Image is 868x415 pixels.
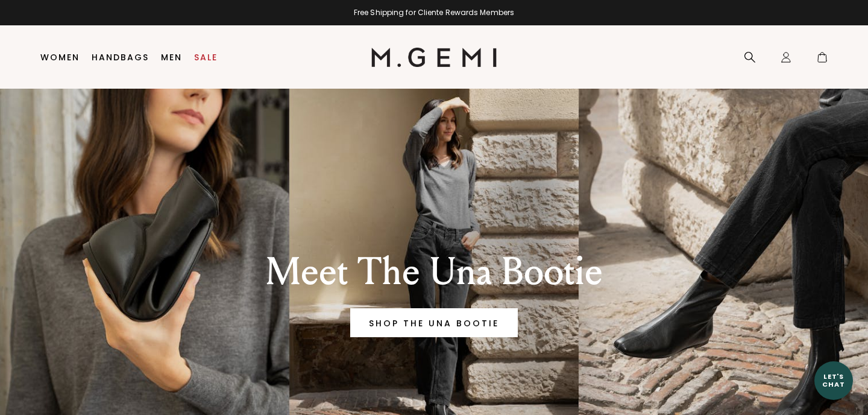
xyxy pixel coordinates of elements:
[814,373,853,388] div: Let's Chat
[371,48,497,67] img: M.Gemi
[350,308,518,337] a: Banner primary button
[40,52,80,62] a: Women
[225,250,643,294] div: Meet The Una Bootie
[92,52,149,62] a: Handbags
[194,52,218,62] a: Sale
[161,52,182,62] a: Men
